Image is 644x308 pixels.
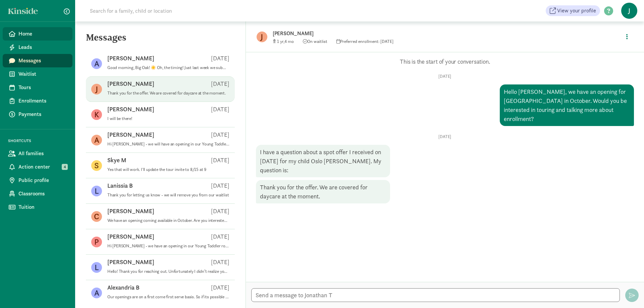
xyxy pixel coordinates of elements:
p: Alexandria B [107,284,140,292]
span: Payments [18,110,67,118]
span: 4 [284,39,294,44]
p: Good morning, Big Oak! ☀️ Oh, the timing! Just last week we submitted our check to start at [GEOG... [107,65,229,70]
figure: A [91,135,102,145]
p: [PERSON_NAME] [107,105,154,113]
a: Classrooms [3,187,72,200]
span: On waitlist [303,39,327,44]
span: 1 [277,39,284,44]
h5: Messages [75,32,246,48]
p: [DATE] [256,74,634,79]
p: [PERSON_NAME] [107,258,154,266]
p: [DATE] [211,105,229,113]
p: Hello! Thank you for reaching out. Unfortunately I didn’t realize you opened at 7:00 and both my ... [107,269,229,274]
span: All families [18,149,67,158]
span: Home [18,30,67,38]
a: Leads [3,41,72,54]
span: Leads [18,43,67,51]
span: Waitlist [18,70,67,78]
p: Yes that will work. I'll update the tour invite to 8/15 at 9 [107,167,229,172]
a: Tours [3,81,72,94]
figure: S [91,160,102,171]
a: Waitlist [3,67,72,81]
p: [DATE] [211,131,229,139]
figure: L [91,262,102,273]
p: Lanissia B [107,182,133,190]
a: Payments [3,108,72,121]
span: 4 [62,164,68,170]
p: [DATE] [256,134,634,139]
div: Hello [PERSON_NAME], we have an opening for [GEOGRAPHIC_DATA] in October. Would you be interested... [500,84,634,126]
p: Hi [PERSON_NAME] - we will have an opening in our Young Toddler room starting [DATE]. Are you sti... [107,141,229,147]
figure: A [91,288,102,298]
p: [DATE] [211,284,229,292]
input: Search for a family, child or location [86,4,274,17]
a: View your profile [546,5,600,16]
iframe: Chat Widget [610,276,644,308]
p: We have an opening coming available in October. Are you interested in a tour and talking about en... [107,218,229,223]
p: [DATE] [211,156,229,164]
a: Action center 4 [3,160,72,174]
p: I will be there! [107,116,229,121]
span: View your profile [557,7,596,15]
a: Enrollments [3,94,72,108]
a: Messages [3,54,72,67]
p: [DATE] [211,182,229,190]
span: Public profile [18,176,67,184]
p: Skye M [107,156,126,164]
p: [PERSON_NAME] [107,54,154,62]
p: Hi [PERSON_NAME] - we have an opening in our Young Toddler room and are wondering if you are stil... [107,243,229,249]
div: I have a question about a spot offer I received on [DATE] for my child Oslo [PERSON_NAME]. My que... [256,145,390,177]
span: Tours [18,83,67,91]
p: [PERSON_NAME] [273,29,484,38]
p: [DATE] [211,258,229,266]
p: Thank you for the offer. We are covered for daycare at the moment. [107,90,229,96]
p: Thank you for letting us know - we will remove you from our waitlist [107,192,229,198]
figure: C [91,211,102,222]
p: [PERSON_NAME] [107,207,154,215]
span: Enrollments [18,97,67,105]
span: Preferred enrollment: [DATE] [336,39,393,44]
p: [DATE] [211,54,229,62]
p: [DATE] [211,80,229,88]
p: [DATE] [211,207,229,215]
p: [PERSON_NAME] [107,233,154,241]
span: Tuition [18,203,67,211]
a: Public profile [3,174,72,187]
span: Messages [18,57,67,65]
div: Thank you for the offer. We are covered for daycare at the moment. [256,180,390,203]
p: [DATE] [211,233,229,241]
figure: P [91,237,102,247]
a: All families [3,147,72,160]
figure: K [91,109,102,120]
a: Home [3,27,72,41]
span: Action center [18,163,67,171]
p: [PERSON_NAME] [107,80,154,88]
figure: J [257,32,267,42]
span: Classrooms [18,190,67,198]
p: Our openings are on a first come first serve basis. So if its possible to schedule something soon... [107,294,229,300]
p: [PERSON_NAME] [107,131,154,139]
figure: A [91,58,102,69]
a: Tuition [3,200,72,214]
p: This is the start of your conversation. [256,58,634,66]
figure: J [91,84,102,95]
figure: L [91,186,102,196]
span: J [621,3,637,19]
